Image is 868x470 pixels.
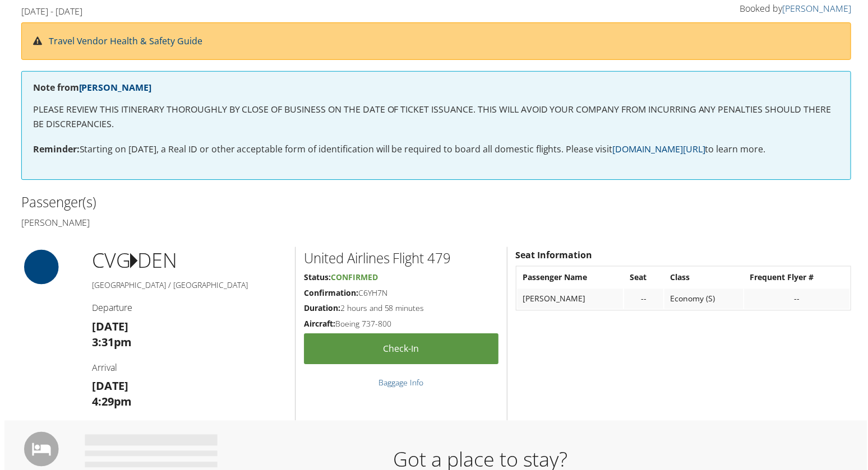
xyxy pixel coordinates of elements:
[31,103,841,132] p: PLEASE REVIEW THIS ITINERARY THOROUGHLY BY CLOSE OF BUSINESS ON THE DATE OF TICKET ISSUANCE. THIS...
[90,379,127,394] strong: [DATE]
[47,35,201,47] a: Travel Vendor Health & Safety Guide
[745,268,851,288] th: Frequent Flyer #
[303,288,358,299] strong: Confirmation:
[31,143,78,156] strong: Reminder:
[303,334,498,365] a: Check-in
[625,268,664,288] th: Seat
[303,304,498,315] h5: 2 hours and 58 minutes
[378,378,423,389] a: Baggage Info
[31,81,150,94] strong: Note from
[77,81,150,94] a: [PERSON_NAME]
[516,249,593,262] strong: Seat Information
[90,320,127,335] strong: [DATE]
[90,248,286,276] h1: CVG DEN
[90,395,131,410] strong: 4:29pm
[657,2,852,15] h4: Booked by
[90,281,286,292] h5: [GEOGRAPHIC_DATA] / [GEOGRAPHIC_DATA]
[90,336,131,351] strong: 3:31pm
[783,2,852,15] a: [PERSON_NAME]
[751,295,845,305] div: --
[613,143,706,156] a: [DOMAIN_NAME][URL]
[665,290,744,310] td: Economy (S)
[20,5,640,17] h4: [DATE] - [DATE]
[330,273,377,283] span: Confirmed
[20,193,428,212] h2: Passenger(s)
[303,319,498,331] h5: Boeing 737-800
[303,288,498,300] h5: C6YH7N
[303,304,340,314] strong: Duration:
[518,290,624,310] td: [PERSON_NAME]
[518,268,624,288] th: Passenger Name
[665,268,744,288] th: Class
[303,249,498,268] h2: United Airlines Flight 479
[90,303,286,315] h4: Departure
[90,362,286,375] h4: Arrival
[630,295,658,305] div: --
[20,217,428,229] h4: [PERSON_NAME]
[303,273,330,283] strong: Status:
[31,143,841,157] p: Starting on [DATE], a Real ID or other acceptable form of identification will be required to boar...
[303,319,335,330] strong: Aircraft:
